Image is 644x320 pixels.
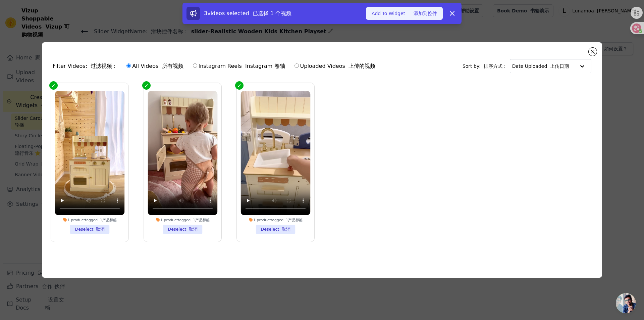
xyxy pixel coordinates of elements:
[414,11,437,16] font: 添加到控件
[55,218,124,222] div: 1 product tagged
[53,58,379,74] div: Filter Videos:
[193,62,285,71] label: Instagram Reels
[294,62,376,71] label: Uploaded Videos
[193,218,210,222] font: 1产品标签
[463,59,591,73] div: Sort by:
[240,218,310,222] div: 1 product tagged
[91,63,117,69] font: 过滤视频：
[286,218,303,222] font: 1产品标签
[484,63,507,69] font: 排序方式：
[100,218,117,222] font: 1产品标签
[348,63,375,69] font: 上传的视频
[616,293,636,313] a: Open chat
[162,63,183,69] font: 所有视频
[245,63,285,69] font: Instagram 卷轴
[366,7,443,20] button: Add To Widget
[589,48,597,56] button: Close modal
[204,10,291,16] span: 3 videos selected
[148,218,217,222] div: 1 product tagged
[126,62,183,71] label: All Videos
[253,10,291,16] font: 已选择 1 个视频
